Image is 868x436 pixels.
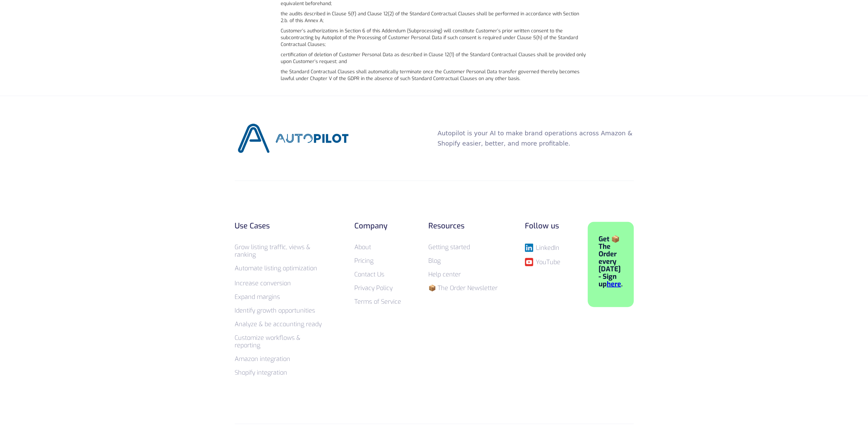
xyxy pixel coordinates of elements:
[536,259,560,266] div: YouTube
[281,11,588,24] p: the audits described in Clause 5(f) and Clause 12(2) of the Standard Contractual Clauses shall be...
[235,320,322,328] a: Analyze & be accounting ready
[281,69,588,82] p: the Standard Contractual Clauses shall automatically terminate once the Customer Personal Data tr...
[281,86,588,92] p: ‍
[536,244,559,251] div: LinkedIn
[281,28,588,48] p: Customer’s authorizations in Section 6 of this Addendum (Subprocessing) will constitute Customer’...
[235,264,317,272] a: Automate listing optimization‍‍
[438,128,634,149] p: Autopilot is your AI to make brand operations across Amazon & Shopify easier, better, and more pr...
[428,222,498,230] div: Resources
[607,280,621,289] a: here
[235,279,291,287] a: Increase conversion
[354,270,384,279] a: Contact Us
[235,243,310,259] a: Grow listing traffic, views & ranking
[235,334,300,349] a: Customize workflows & reporting
[525,244,560,252] a: LinkedIn
[235,355,290,363] a: Amazon integration
[428,243,470,251] a: Getting started
[235,293,280,301] a: Expand margins
[354,222,401,230] div: Company
[354,243,371,251] a: About
[235,222,327,230] div: Use Cases
[235,306,315,315] a: Identify growth opportunities
[525,222,560,230] div: Follow us
[235,369,287,377] a: Shopify integration
[428,270,461,279] a: Help center
[428,284,498,292] a: 📦 The Order Newsletter
[281,51,588,65] p: certification of deletion of Customer Personal Data as described in Clause 12(1) of the Standard ...
[354,298,401,306] a: Terms of Service
[428,257,441,265] a: Blog
[525,258,560,266] a: YouTube
[354,284,393,292] a: Privacy Policy
[599,236,623,288] div: Get 📦 The Order every [DATE] - Sign up .
[354,257,373,265] a: Pricing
